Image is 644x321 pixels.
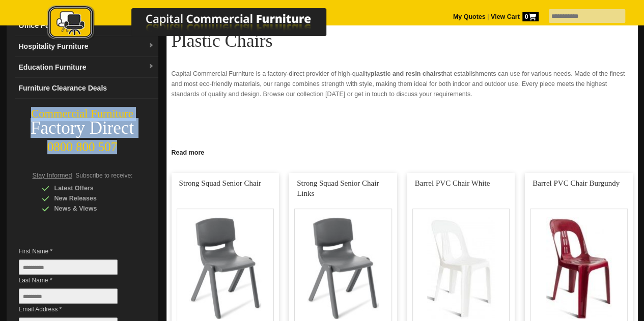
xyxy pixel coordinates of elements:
img: dropdown [148,64,154,70]
a: Hospitality Furnituredropdown [15,36,158,57]
div: New Releases [42,193,138,203]
span: Email Address * [19,304,133,314]
a: My Quotes [453,13,486,20]
span: Subscribe to receive: [75,172,132,179]
h1: Plastic Chairs [172,31,633,50]
div: Commercial Furniture [7,107,158,121]
p: Capital Commercial Furniture is a factory-direct provider of high-quality that establishments can... [172,69,633,99]
span: Last Name * [19,275,133,285]
a: Education Furnituredropdown [15,57,158,78]
div: News & Views [42,203,138,214]
span: 0 [522,12,539,21]
a: View Cart0 [489,13,538,20]
a: Furniture Clearance Deals [15,78,158,99]
div: Latest Offers [42,183,138,193]
span: Stay Informed [33,172,72,179]
a: Capital Commercial Furniture Logo [19,5,376,45]
div: Factory Direct [7,121,158,135]
a: Office Furnituredropdown [15,15,158,36]
strong: View Cart [491,13,539,20]
div: 0800 800 507 [7,135,158,154]
img: Capital Commercial Furniture Logo [19,5,376,42]
strong: plastic and resin chairs [371,70,441,77]
input: First Name * [19,259,118,275]
a: Click to read more [166,145,638,158]
input: Last Name * [19,288,118,304]
h2: Why Choose Plastic Chairs? [172,144,633,159]
span: First Name * [19,246,133,256]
